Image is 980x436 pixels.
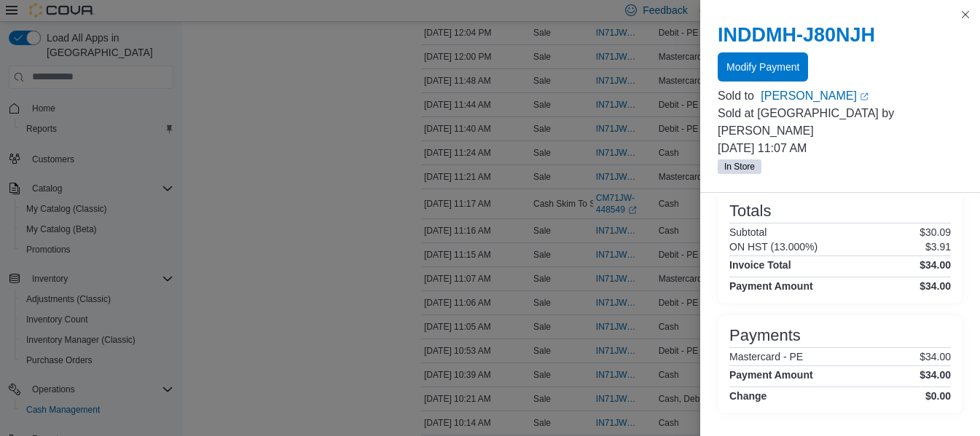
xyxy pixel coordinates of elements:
button: Close this dialog [957,6,974,23]
h4: Invoice Total [729,259,791,271]
p: $34.00 [920,351,951,362]
h2: INDDMH-J80NJH [718,23,963,47]
h4: Payment Amount [729,280,813,292]
p: $3.91 [925,241,951,253]
svg: External link [860,92,869,101]
span: In Store [724,160,755,173]
span: In Store [718,159,761,174]
h4: $34.00 [920,280,951,292]
h6: Mastercard - PE [729,351,803,362]
p: [DATE] 11:07 AM [718,140,963,157]
p: $30.09 [920,226,951,238]
span: Modify Payment [726,60,799,74]
h3: Totals [729,202,771,220]
a: [PERSON_NAME]External link [761,87,963,105]
h3: Payments [729,327,801,344]
h4: $34.00 [920,369,951,381]
h6: ON HST (13.000%) [729,241,818,253]
div: Sold to [718,87,758,105]
h4: Payment Amount [729,369,813,381]
h4: Change [729,390,767,402]
h4: $0.00 [925,390,951,402]
p: Sold at [GEOGRAPHIC_DATA] by [PERSON_NAME] [718,105,963,140]
h6: Subtotal [729,226,767,238]
h4: $34.00 [920,259,951,271]
button: Modify Payment [718,52,808,82]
